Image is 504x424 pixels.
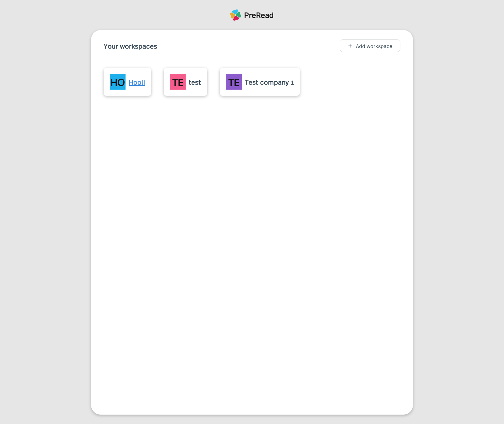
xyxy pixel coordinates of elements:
[104,41,157,50] div: Your workspaces
[170,74,186,90] div: TE
[189,77,201,87] div: test
[356,43,392,49] div: Add workspace
[244,10,274,20] div: PreRead
[245,77,294,87] div: Test company 1
[129,77,145,87] div: Hooli
[110,74,126,90] div: HO
[226,74,242,90] div: TE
